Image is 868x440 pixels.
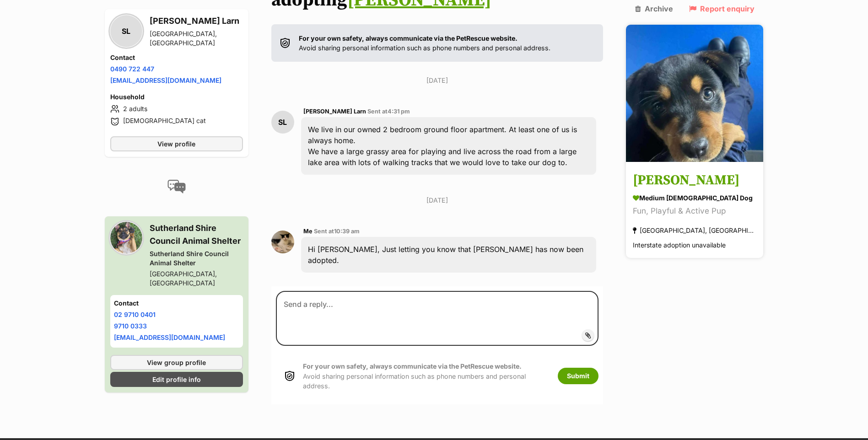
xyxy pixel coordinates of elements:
img: Maggie [626,25,763,162]
span: View profile [157,139,195,149]
div: Fun, Playful & Active Pup [633,205,756,218]
a: Edit profile info [110,372,243,387]
a: [EMAIL_ADDRESS][DOMAIN_NAME] [114,333,225,341]
span: [PERSON_NAME] Larn [303,108,366,115]
div: [GEOGRAPHIC_DATA], [GEOGRAPHIC_DATA] [150,269,243,288]
a: View group profile [110,355,243,370]
h3: [PERSON_NAME] [633,171,756,191]
button: Submit [558,368,598,384]
img: Sutherland Shire Council Animal Shelter profile pic [271,231,294,253]
span: View group profile [147,358,206,367]
span: Edit profile info [152,375,201,384]
a: [EMAIL_ADDRESS][DOMAIN_NAME] [110,76,221,84]
div: We live in our owned 2 bedroom ground floor apartment. At least one of us is always home. We have... [301,117,597,175]
strong: For your own safety, always communicate via the PetRescue website. [299,34,518,42]
p: Avoid sharing personal information such as phone numbers and personal address. [303,361,549,391]
img: Sutherland Shire Council Animal Shelter profile pic [110,222,142,254]
span: Sent at [367,108,410,115]
a: 9710 0333 [114,322,147,330]
a: Report enquiry [689,5,755,13]
div: SL [110,15,142,47]
a: Archive [635,5,673,13]
img: conversation-icon-4a6f8262b818ee0b60e3300018af0b2d0b884aa5de6e9bcb8d3d4eeb1a70a7c4.svg [167,180,186,193]
h4: Contact [114,299,239,308]
p: Avoid sharing personal information such as phone numbers and personal address. [299,33,550,53]
div: Sutherland Shire Council Animal Shelter [150,249,243,268]
a: View profile [110,136,243,151]
h4: Household [110,92,243,102]
li: [DEMOGRAPHIC_DATA] cat [110,116,243,127]
h3: Sutherland Shire Council Animal Shelter [150,222,243,247]
div: SL [271,111,294,134]
span: Me [303,228,313,235]
div: [GEOGRAPHIC_DATA], [GEOGRAPHIC_DATA] [150,29,243,48]
span: 10:39 am [334,228,360,235]
div: medium [DEMOGRAPHIC_DATA] Dog [633,193,756,203]
div: Hi [PERSON_NAME], Just letting you know that [PERSON_NAME] has now been adopted. [301,237,597,273]
div: [GEOGRAPHIC_DATA], [GEOGRAPHIC_DATA] [633,225,756,237]
strong: For your own safety, always communicate via the PetRescue website. [303,362,522,370]
a: 02 9710 0401 [114,311,156,318]
span: Sent at [314,228,360,235]
h3: [PERSON_NAME] Larn [150,15,243,27]
a: 0490 722 447 [110,65,154,73]
p: [DATE] [271,75,604,85]
h4: Contact [110,53,243,62]
a: [PERSON_NAME] medium [DEMOGRAPHIC_DATA] Dog Fun, Playful & Active Pup [GEOGRAPHIC_DATA], [GEOGRAP... [626,164,763,258]
p: [DATE] [271,195,604,205]
span: Interstate adoption unavailable [633,241,726,249]
span: 4:31 pm [388,108,410,115]
li: 2 adults [110,103,243,114]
